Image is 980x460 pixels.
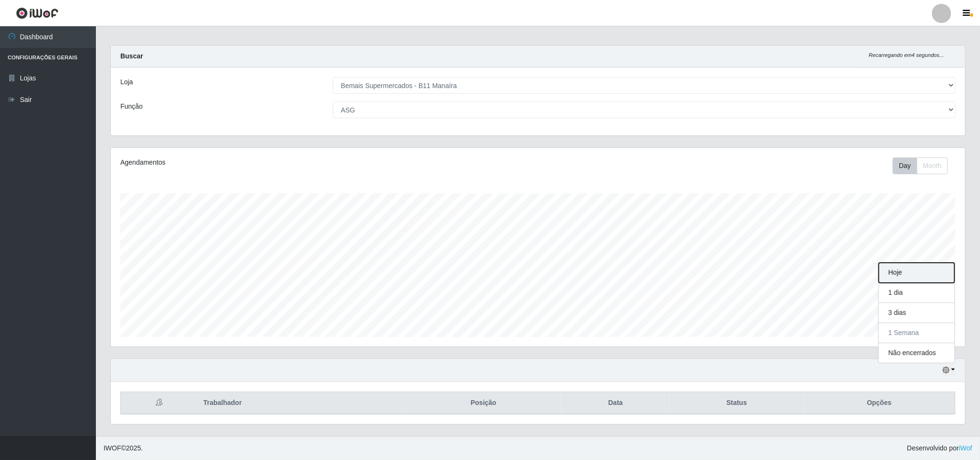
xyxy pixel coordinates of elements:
button: Não encerrados [879,343,955,363]
img: CoreUI Logo [16,7,58,19]
span: IWOF [104,444,121,452]
button: Hoje [879,263,955,283]
a: iWof [959,444,972,452]
button: 3 dias [879,303,955,323]
span: © 2025 . [104,443,143,453]
th: Data [561,392,670,415]
button: 1 dia [879,283,955,303]
th: Posição [406,392,561,415]
label: Loja [120,77,133,87]
label: Função [120,101,143,112]
th: Status [670,392,804,415]
th: Opções [804,392,955,415]
button: Day [893,157,917,174]
strong: Buscar [120,52,143,60]
div: Agendamentos [120,157,460,168]
div: First group [893,157,948,174]
span: Desenvolvido por [907,443,972,453]
i: Recarregando em 4 segundos... [869,52,944,58]
button: 1 Semana [879,323,955,343]
button: Month [917,157,948,174]
div: Toolbar with button groups [893,157,956,174]
th: Trabalhador [198,392,406,415]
